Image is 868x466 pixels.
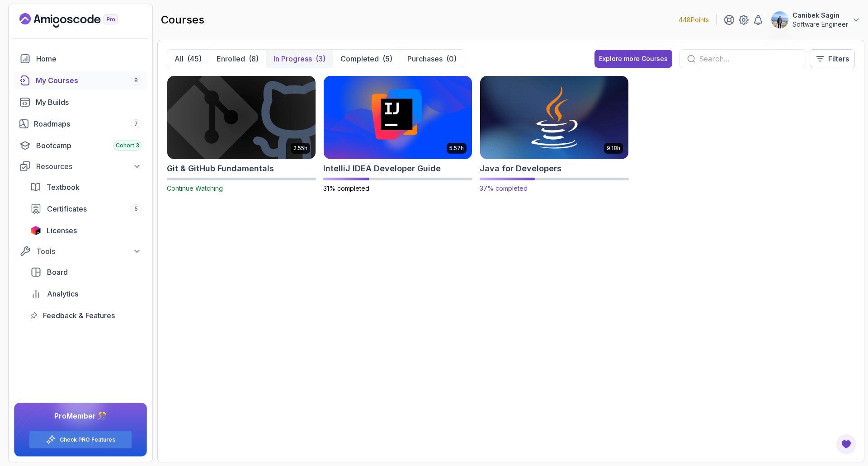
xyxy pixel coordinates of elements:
a: IntelliJ IDEA Developer Guide card5.57hIntelliJ IDEA Developer Guide31% completed [323,75,472,193]
h2: Java for Developers [480,162,561,175]
span: Certificates [47,203,87,214]
span: Board [47,267,68,278]
span: Analytics [47,288,78,299]
p: Completed [340,53,379,64]
button: user profile imageCanibek SaginSoftware Engineer [771,11,861,29]
div: (0) [446,53,457,64]
div: Tools [36,246,142,257]
a: analytics [25,285,147,303]
p: In Progress [274,53,312,64]
div: Resources [36,161,142,172]
p: Purchases [407,53,443,64]
p: Enrolled [217,53,245,64]
a: home [14,50,147,68]
a: feedback [25,306,147,325]
a: board [25,263,147,281]
img: IntelliJ IDEA Developer Guide card [324,76,472,159]
button: In Progress(3) [266,50,333,68]
span: Feedback & Features [43,310,115,321]
p: Software Engineer [793,20,848,29]
button: Check PRO Features [29,430,132,449]
button: Tools [14,243,147,259]
p: Filters [828,53,849,64]
img: jetbrains icon [30,226,41,235]
button: All(45) [167,50,209,68]
span: 5 [134,205,138,212]
span: 7 [134,120,138,127]
span: 31% completed [323,184,369,192]
div: (5) [382,53,392,64]
div: My Builds [36,97,142,108]
div: Roadmaps [34,118,142,129]
button: Filters [810,49,855,68]
h2: courses [161,13,204,27]
div: (8) [249,53,259,64]
a: textbook [25,178,147,196]
span: Licenses [47,225,77,236]
a: Check PRO Features [60,436,115,443]
a: roadmaps [14,115,147,133]
div: Bootcamp [36,140,142,151]
img: Java for Developers card [476,74,632,161]
p: 448 Points [679,15,709,24]
a: Git & GitHub Fundamentals card2.55hGit & GitHub FundamentalsContinue Watching [167,75,316,193]
span: Continue Watching [167,184,223,192]
button: Resources [14,158,147,174]
a: bootcamp [14,137,147,155]
button: Open Feedback Button [835,433,857,455]
h2: Git & GitHub Fundamentals [167,162,274,175]
span: Cohort 3 [116,142,139,149]
button: Explore more Courses [594,50,672,68]
p: Canibek Sagin [793,11,848,20]
div: Home [36,53,142,64]
span: 37% completed [480,184,528,192]
a: licenses [25,221,147,240]
input: Search... [699,53,798,64]
a: courses [14,71,147,89]
h2: IntelliJ IDEA Developer Guide [323,162,441,175]
button: Completed(5) [333,50,400,68]
span: 8 [134,77,138,84]
a: certificates [25,200,147,218]
img: Git & GitHub Fundamentals card [167,76,316,159]
a: Java for Developers card9.18hJava for Developers37% completed [480,75,629,193]
span: Textbook [47,182,80,193]
div: My Courses [36,75,142,86]
p: 9.18h [607,145,620,152]
p: 2.55h [293,145,307,152]
button: Enrolled(8) [209,50,266,68]
button: Purchases(0) [400,50,464,68]
p: 5.57h [449,145,464,152]
div: (45) [187,53,202,64]
div: (3) [316,53,325,64]
div: Explore more Courses [599,54,668,63]
a: builds [14,93,147,111]
img: user profile image [771,11,788,28]
a: Landing page [19,13,139,28]
p: All [175,53,184,64]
